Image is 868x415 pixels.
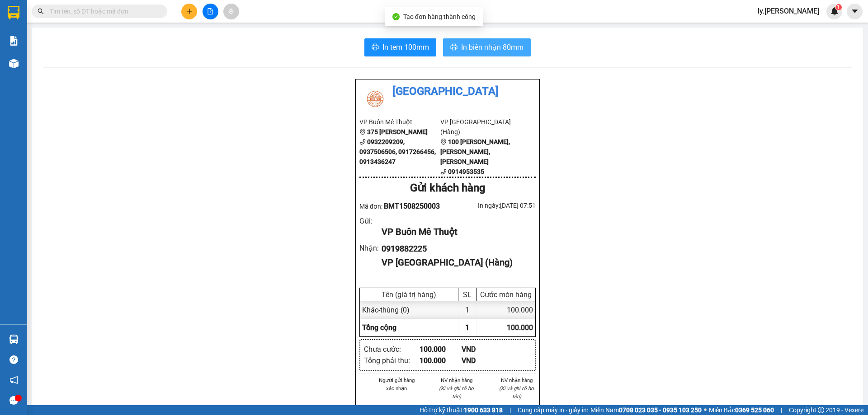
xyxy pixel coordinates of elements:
[359,242,382,254] div: Nhận :
[382,242,528,255] div: 0919882225
[709,405,774,415] span: Miền Bắc
[461,290,474,299] div: SL
[382,42,429,53] span: In tem 100mm
[207,8,213,14] span: file-add
[50,6,156,16] input: Tìm tên, số ĐT hoặc mã đơn
[439,385,474,400] i: (Kí và ghi rõ họ tên)
[497,376,536,384] li: NV nhận hàng
[9,396,18,405] span: message
[851,7,859,15] span: caret-down
[440,168,447,175] span: phone
[499,385,534,400] i: (Kí và ghi rõ họ tên)
[362,306,410,314] span: Khác - thùng (0)
[9,59,19,68] img: warehouse-icon
[464,406,503,414] strong: 1900 633 818
[359,139,366,145] span: phone
[359,83,391,115] img: logo.jpg
[372,43,379,52] span: printer
[440,139,447,145] span: environment
[364,344,420,355] div: Chưa cước :
[735,406,774,414] strong: 0369 525 060
[364,38,436,56] button: printerIn tem 100mm
[359,138,436,165] b: 0932209209, 0937506506, 0917266456, 0913436247
[420,344,462,355] div: 100.000
[377,376,416,392] li: Người gửi hàng xác nhận
[359,83,536,100] li: [GEOGRAPHIC_DATA]
[392,13,400,20] span: check-circle
[420,405,503,415] span: Hỗ trợ kỹ thuật:
[420,355,462,366] div: 100.000
[818,407,824,413] span: copyright
[847,4,863,19] button: caret-down
[438,376,476,384] li: NV nhận hàng
[403,13,476,20] span: Tạo đơn hàng thành công
[479,290,533,299] div: Cước món hàng
[507,323,533,332] span: 100.000
[619,406,702,414] strong: 0708 023 035 - 0935 103 250
[223,4,239,19] button: aim
[359,215,382,227] div: Gửi :
[476,301,535,319] div: 100.000
[443,38,531,56] button: printerIn biên nhận 80mm
[359,129,366,135] span: environment
[228,8,234,14] span: aim
[448,168,484,175] b: 0914953535
[359,180,536,197] div: Gửi khách hàng
[835,4,842,10] sup: 1
[458,301,476,319] div: 1
[465,323,469,332] span: 1
[837,4,840,10] span: 1
[9,36,19,46] img: solution-icon
[440,138,510,165] b: 100 [PERSON_NAME], [PERSON_NAME], [PERSON_NAME]
[382,256,528,270] div: VP [GEOGRAPHIC_DATA] (Hàng)
[830,7,839,15] img: icon-new-feature
[364,355,420,366] div: Tổng phải thu :
[462,355,504,366] div: VND
[781,405,782,415] span: |
[382,225,528,239] div: VP Buôn Mê Thuột
[462,344,504,355] div: VND
[750,5,826,17] span: ly.[PERSON_NAME]
[367,128,428,135] b: 375 [PERSON_NAME]
[38,8,44,14] span: search
[518,405,588,415] span: Cung cấp máy in - giấy in:
[384,202,440,210] span: BMT1508250003
[448,201,536,210] div: In ngày: [DATE] 07:51
[704,408,707,412] span: ⚪️
[461,42,524,53] span: In biên nhận 80mm
[440,117,521,137] li: VP [GEOGRAPHIC_DATA] (Hàng)
[450,43,458,52] span: printer
[9,335,19,344] img: warehouse-icon
[590,405,702,415] span: Miền Nam
[362,290,456,299] div: Tên (giá trị hàng)
[359,201,448,212] div: Mã đơn:
[8,6,19,19] img: logo-vxr
[181,4,197,19] button: plus
[509,405,511,415] span: |
[186,8,193,14] span: plus
[9,376,18,384] span: notification
[9,355,18,364] span: question-circle
[362,323,396,332] span: Tổng cộng
[359,117,440,127] li: VP Buôn Mê Thuột
[203,4,218,19] button: file-add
